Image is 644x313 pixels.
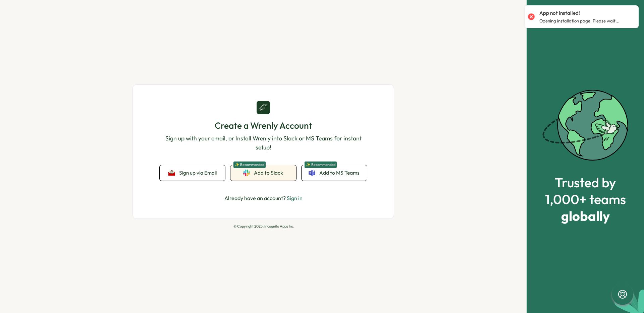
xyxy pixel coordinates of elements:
[160,134,367,152] p: Sign up with your email, or Install Wrenly into Slack or MS Teams for instant setup!
[254,169,283,177] span: Add to Slack
[539,9,580,17] p: App not installed!
[302,165,367,181] a: ✨ RecommendedAdd to MS Teams
[287,195,303,201] a: Sign in
[179,170,217,176] span: Sign up via Email
[132,224,394,229] p: © Copyright 2025, Incognito Apps Inc
[224,194,303,202] p: Already have an account?
[539,18,620,24] p: Opening installation page, Please wait...
[160,120,367,131] h1: Create a Wrenly Account
[545,208,626,223] span: globally
[160,165,225,181] button: Sign up via Email
[233,161,266,168] span: ✨ Recommended
[545,175,626,190] span: Trusted by
[319,169,360,177] span: Add to MS Teams
[545,192,626,206] span: 1,000+ teams
[230,165,296,181] a: ✨ RecommendedAdd to Slack
[304,161,337,168] span: ✨ Recommended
